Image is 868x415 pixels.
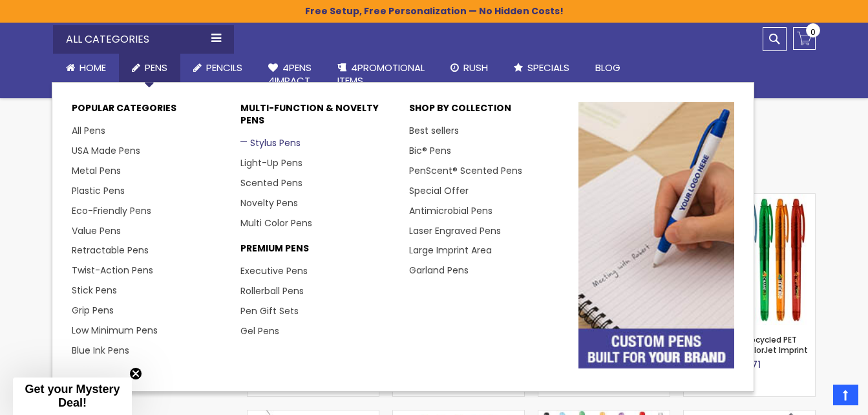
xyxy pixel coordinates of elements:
[180,54,255,82] a: Pencils
[578,102,734,368] img: custom-pens
[72,264,153,277] a: Twist-Action Pens
[240,102,396,133] p: Multi-Function & Novelty Pens
[240,176,302,189] a: Scented Pens
[595,61,620,74] span: Blog
[72,184,125,197] a: Plastic Pens
[72,124,105,137] a: All Pens
[72,284,117,297] a: Stick Pens
[53,54,119,82] a: Home
[25,383,120,409] span: Get your Mystery Deal!
[240,217,312,229] a: Multi Color Pens
[240,325,279,337] a: Gel Pens
[119,54,180,82] a: Pens
[240,264,308,277] a: Executive Pens
[409,164,522,177] a: PenScent® Scented Pens
[13,378,132,415] div: Get your Mystery Deal!Close teaser
[463,61,488,74] span: Rush
[240,242,396,261] p: Premium Pens
[409,102,565,121] p: Shop By Collection
[240,304,299,317] a: Pen Gift Sets
[409,244,492,257] a: Large Imprint Area
[409,124,459,137] a: Best sellers
[409,184,469,197] a: Special Offer
[761,380,868,415] iframe: Google Customer Reviews
[255,54,324,96] a: 4Pens4impact
[240,156,302,169] a: Light-Up Pens
[810,26,816,38] span: 0
[72,304,114,317] a: Grip Pens
[72,144,140,157] a: USA Made Pens
[438,54,501,82] a: Rush
[409,224,501,237] a: Laser Engraved Pens
[268,61,312,87] span: 4Pens 4impact
[53,25,234,54] div: All Categories
[501,54,582,82] a: Specials
[793,27,816,50] a: 0
[240,197,298,209] a: Novelty Pens
[527,61,569,74] span: Specials
[72,244,149,257] a: Retractable Pens
[129,367,142,380] button: Close teaser
[145,61,167,74] span: Pens
[72,102,228,121] p: Popular Categories
[409,204,492,217] a: Antimicrobial Pens
[206,61,242,74] span: Pencils
[240,136,301,149] a: Stylus Pens
[72,324,158,337] a: Low Minimum Pens
[72,164,121,177] a: Metal Pens
[337,61,425,87] span: 4PROMOTIONAL ITEMS
[240,284,304,297] a: Rollerball Pens
[79,61,106,74] span: Home
[409,264,469,277] a: Garland Pens
[72,204,151,217] a: Eco-Friendly Pens
[324,54,438,96] a: 4PROMOTIONALITEMS
[72,344,129,357] a: Blue Ink Pens
[582,54,633,82] a: Blog
[72,224,121,237] a: Value Pens
[409,144,451,157] a: Bic® Pens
